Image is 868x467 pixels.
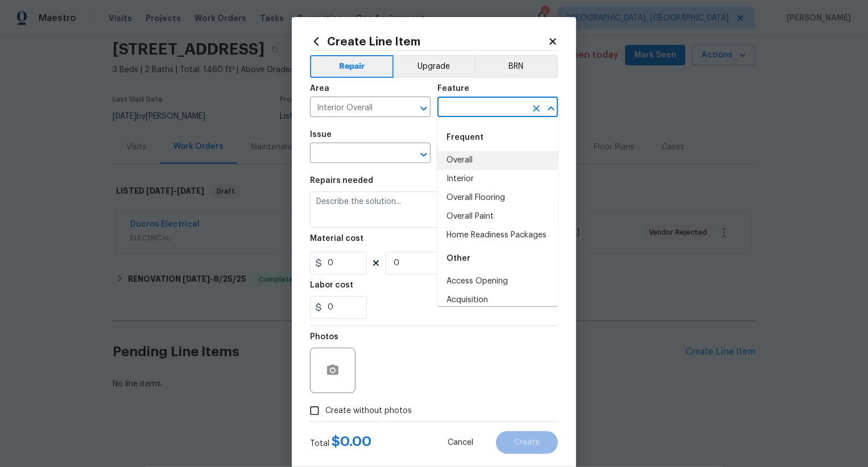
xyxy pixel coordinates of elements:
[437,85,469,93] h5: Feature
[437,189,558,207] li: Overall Flooring
[310,333,338,341] h5: Photos
[437,124,558,151] div: Frequent
[496,431,558,454] button: Create
[437,226,558,245] li: Home Readiness Packages
[437,272,558,291] li: Access Opening
[437,291,558,310] li: Acquisition
[332,435,371,448] span: $ 0.00
[416,147,432,162] button: Open
[310,281,353,289] h5: Labor cost
[416,101,432,116] button: Open
[310,131,332,139] h5: Issue
[429,431,491,454] button: Cancel
[325,405,412,417] span: Create without photos
[310,436,371,449] div: Total
[514,439,540,447] span: Create
[310,235,363,243] h5: Material cost
[448,439,473,447] span: Cancel
[528,101,544,116] button: Clear
[310,177,373,185] h5: Repairs needed
[310,55,394,78] button: Repair
[437,207,558,226] li: Overall Paint
[310,85,329,93] h5: Area
[437,170,558,189] li: Interior
[474,55,558,78] button: BRN
[437,245,558,272] div: Other
[437,151,558,170] li: Overall
[310,35,548,48] h2: Create Line Item
[543,101,559,116] button: Close
[394,55,475,78] button: Upgrade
